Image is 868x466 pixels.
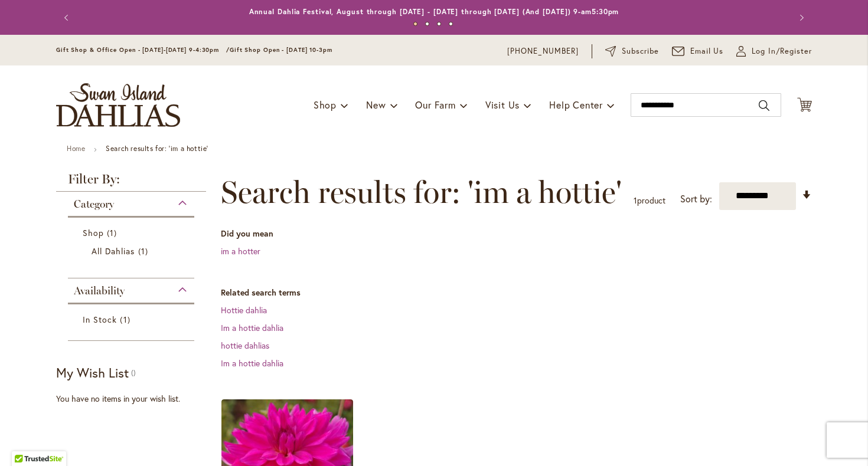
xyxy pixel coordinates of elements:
a: Im a hottie dahlia [221,357,283,369]
button: 1 of 4 [413,22,417,26]
span: 1 [107,227,120,239]
button: 3 of 4 [437,22,441,26]
span: Availability [74,284,125,297]
dt: Related search terms [221,287,812,298]
span: Visit Us [485,99,520,111]
span: Our Farm [415,99,455,111]
span: All Dahlias [92,245,135,257]
span: New [366,99,386,111]
a: Shop [83,227,182,239]
span: 1 [634,195,637,206]
span: Help Center [549,99,603,111]
span: Gift Shop Open - [DATE] 10-3pm [230,46,332,54]
strong: Filter By: [56,173,206,192]
a: Log In/Register [736,45,812,57]
span: Category [74,198,114,211]
a: Subscribe [605,45,659,57]
a: Annual Dahlia Festival, August through [DATE] - [DATE] through [DATE] (And [DATE]) 9-am5:30pm [249,7,619,16]
button: 2 of 4 [425,22,429,26]
span: Gift Shop & Office Open - [DATE]-[DATE] 9-4:30pm / [56,46,230,54]
span: Search results for: 'im a hottie' [221,175,622,210]
button: Next [788,6,812,29]
span: In Stock [83,314,117,325]
a: Hottie dahlia [221,304,267,316]
strong: Search results for: 'im a hottie' [106,144,208,153]
a: All Dahlias [92,245,174,257]
span: Shop [83,227,104,238]
span: Log In/Register [752,45,812,57]
a: Email Us [672,45,724,57]
a: im a hotter [221,245,260,257]
div: You have no items in your wish list. [56,393,214,405]
span: Shop [314,99,337,111]
span: Subscribe [622,45,659,57]
button: Previous [56,6,80,29]
button: 4 of 4 [449,22,453,26]
a: Im a hottie dahlia [221,322,283,333]
a: hottie dahlias [221,340,269,351]
span: Email Us [690,45,724,57]
a: In Stock 1 [83,313,182,326]
span: 1 [120,313,133,326]
strong: My Wish List [56,364,129,381]
span: 1 [138,245,151,257]
a: store logo [56,83,180,127]
label: Sort by: [680,188,712,210]
a: [PHONE_NUMBER] [507,45,579,57]
a: Home [67,144,85,153]
p: product [634,191,665,210]
dt: Did you mean [221,228,812,239]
